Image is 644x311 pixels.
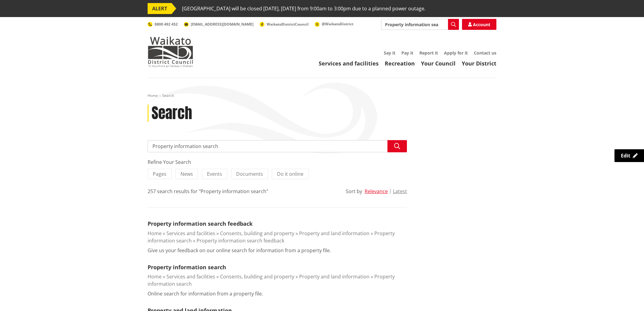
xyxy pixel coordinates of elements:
[236,171,263,177] span: Documents
[462,19,496,30] a: Account
[148,220,253,227] a: Property information search feedback
[381,19,459,30] input: Search input
[155,22,178,27] span: 0800 492 452
[421,60,456,67] a: Your Council
[148,188,268,195] div: 257 search results for "Property information search"
[346,188,362,195] div: Sort by
[148,247,331,254] p: Give us your feedback on our online search for information from a property file.
[260,22,309,27] a: WaikatoDistrictCouncil
[152,104,192,122] h1: Search
[148,263,226,271] a: Property information search
[365,189,388,194] button: Relevance
[299,273,369,280] a: Property and land information
[184,22,254,27] a: [EMAIL_ADDRESS][DOMAIN_NAME]
[148,93,158,98] a: Home
[474,50,496,56] a: Contact us
[148,273,162,280] a: Home
[220,230,294,237] a: Consents, building and property
[220,273,294,280] a: Consents, building and property
[153,171,166,177] span: Pages
[191,22,254,27] span: [EMAIL_ADDRESS][DOMAIN_NAME]
[419,50,438,56] a: Report it
[614,149,644,162] a: Edit
[322,21,353,27] span: @WaikatoDistrict
[166,230,215,237] a: Services and facilities
[148,37,193,67] img: Waikato District Council - Te Kaunihera aa Takiwaa o Waikato
[166,273,215,280] a: Services and facilities
[621,152,630,159] span: Edit
[319,60,379,67] a: Services and facilities
[148,273,395,287] a: Property information search
[393,189,407,194] button: Latest
[315,21,353,27] a: @WaikatoDistrict
[148,230,395,244] a: Property information search
[148,158,407,166] div: Refine Your Search
[385,60,415,67] a: Recreation
[401,50,413,56] a: Pay it
[384,50,395,56] a: Say it
[207,171,222,177] span: Events
[444,50,468,56] a: Apply for it
[267,22,309,27] span: WaikatoDistrictCouncil
[299,230,369,237] a: Property and land information
[148,93,496,98] nav: breadcrumb
[148,22,178,27] a: 0800 492 452
[180,171,193,177] span: News
[162,93,174,98] span: Search
[148,140,407,152] input: Search input
[197,237,284,244] a: Property information search feedback
[148,230,162,237] a: Home
[148,3,172,14] span: ALERT
[148,290,263,297] p: Online search for information from a property file.
[277,171,303,177] span: Do it online
[182,3,425,14] span: [GEOGRAPHIC_DATA] will be closed [DATE], [DATE] from 9:00am to 3:00pm due to a planned power outage.
[462,60,496,67] a: Your District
